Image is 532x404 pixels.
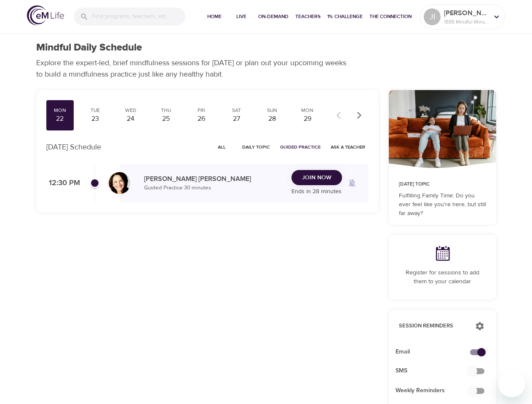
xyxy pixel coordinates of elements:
span: Ask a Teacher [331,143,365,151]
button: Join Now [291,170,342,186]
span: Join Now [302,173,331,183]
div: Wed [120,107,141,114]
p: Guided Practice · 30 minutes [144,184,285,192]
img: Laurie_Weisman-min.jpg [109,172,131,194]
input: Find programs, teachers, etc... [92,8,185,26]
span: Daily Topic [242,143,270,151]
button: Ask a Teacher [327,141,369,154]
p: [DATE] Topic [399,181,486,188]
div: Fri [191,107,212,114]
p: Session Reminders [399,322,467,330]
div: 23 [85,114,106,124]
div: 27 [226,114,247,124]
p: 1555 Mindful Minutes [444,18,489,26]
span: Teachers [295,12,321,21]
button: Daily Topic [239,141,273,154]
p: [PERSON_NAME] [444,8,489,18]
div: Tue [85,107,106,114]
button: All [209,141,235,154]
span: 1% Challenge [327,12,363,21]
p: [DATE] Schedule [46,141,101,153]
span: Weekly Reminders [396,386,476,395]
span: Home [204,12,225,21]
span: Live [231,12,251,21]
div: JI [424,8,441,25]
span: The Connection [369,12,412,21]
p: Ends in 28 minutes [291,187,342,196]
div: 24 [120,114,141,124]
p: 12:30 PM [46,178,80,189]
div: 22 [50,114,71,124]
div: Thu [155,107,176,114]
div: Sun [262,107,283,114]
button: Guided Practice [277,141,324,154]
div: Mon [297,107,318,114]
div: Mon [50,107,71,114]
div: 28 [262,114,283,124]
div: Sat [226,107,247,114]
div: 26 [191,114,212,124]
p: Register for sessions to add them to your calendar [399,268,486,286]
div: 25 [155,114,176,124]
p: [PERSON_NAME] [PERSON_NAME] [144,174,285,184]
span: Email [396,348,476,356]
h1: Mindful Daily Schedule [36,42,142,54]
div: 29 [297,114,318,124]
span: On-Demand [258,12,289,21]
p: Explore the expert-led, brief mindfulness sessions for [DATE] or plan out your upcoming weeks to ... [36,57,352,80]
iframe: Button to launch messaging window [498,370,525,397]
span: SMS [396,367,476,375]
img: logo [27,5,64,25]
p: Fulfilling Family Time: Do you ever feel like you're here, but still far away? [399,191,486,218]
span: Remind me when a class goes live every Monday at 12:30 PM [342,173,362,193]
span: Guided Practice [280,143,321,151]
span: All [212,143,232,151]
